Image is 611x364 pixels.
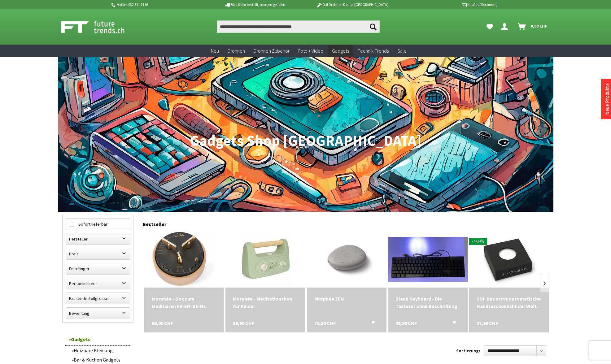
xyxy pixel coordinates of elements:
span: 79,90 CHF [314,319,336,327]
label: Sofort lieferbar [66,219,130,230]
img: SOI. Das erste automatische Handtaschenlicht der Welt. [472,232,546,288]
a: Sale [393,45,411,57]
span: Gadgets [332,48,349,54]
h1: Gadgets Shop [GEOGRAPHIC_DATA] [62,133,549,149]
a: Morphée ZEN 79,90 CHF In den Warenkorb [314,295,379,302]
span: Drohnen Zubehör [254,48,290,54]
label: Bewertung [66,308,130,319]
a: Morphée - Meditationsbox für Kinder 99,00 CHF [233,295,298,310]
span: Foto + Video [298,48,323,54]
p: Kauf auf Rechnung [401,1,497,8]
button: In den Warenkorb [445,319,460,327]
span: 99,00 CHF [233,319,254,327]
p: Hotline [111,1,207,8]
label: Preis [66,248,130,259]
span: 0,00 CHF [531,21,547,31]
a: Warenkorb [515,20,550,33]
img: Blank Keyboard - Die Tastatur ohne Beschriftung [388,237,468,283]
a: Blank Keyboard - Die Tastatur ohne Beschriftung 49,90 CHF In den Warenkorb [395,295,460,310]
div: Blank Keyboard - Die Tastatur ohne Beschriftung [395,295,460,310]
a: SOI. Das erste automatische Handtaschenlicht der Welt. 27,90 CHF [477,295,541,310]
a: 032 511 11 03 [128,2,149,7]
a: Gadgets [65,333,130,346]
span: Neu [211,48,219,54]
label: Passende Zollgrösse [66,293,130,304]
a: Meine Favoriten [483,20,496,33]
img: Morphée - Meditationsbox für Kinder [238,232,293,288]
button: Suchen [367,20,380,33]
label: Persönlichkeit [66,278,130,289]
img: Morphée ZEN [319,232,374,288]
div: Bestseller [143,215,549,230]
a: Morphée - Box zum Meditieren FR-EN-DE-NL 99,00 CHF [152,295,216,310]
label: Empfänger [66,263,130,274]
span: Sale [397,48,407,54]
div: SOI. Das erste automatische Handtaschenlicht der Welt. [477,295,541,310]
p: Bis 16 Uhr bestellt, morgen geliefert. [207,1,304,8]
span: 99,00 CHF [152,319,173,327]
a: Technik-Trends [353,45,393,57]
span: 27,90 CHF [477,319,498,327]
span: Technik-Trends [358,48,389,54]
div: Morphée ZEN [314,295,379,302]
a: Dein Konto [499,20,513,33]
img: Morphée - Box zum Meditieren FR-EN-DE-NL [152,232,216,288]
label: Hersteller [66,233,130,245]
span: Drohnen [228,48,245,54]
p: DJI Drohnen Dealer [GEOGRAPHIC_DATA] [304,1,400,8]
a: Foto + Video [294,45,328,57]
a: Drohnen Zubehör [249,45,294,57]
div: Morphée - Box zum Meditieren FR-EN-DE-NL [152,295,216,310]
span: 49,90 CHF [395,319,417,327]
label: Sortierung: [456,346,480,356]
a: Gadgets [328,45,353,57]
input: Produkt, Marke, Kategorie, EAN, Artikelnummer… [217,20,380,33]
div: Morphée - Meditationsbox für Kinder [233,295,298,310]
img: Shop Futuretrends - zur Startseite wechseln [61,19,138,35]
button: In den Warenkorb [364,319,378,327]
a: Heizbare Kleidung [68,346,130,355]
a: Neue Produkte [604,83,610,115]
a: Neu [207,45,223,57]
a: Drohnen [223,45,249,57]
